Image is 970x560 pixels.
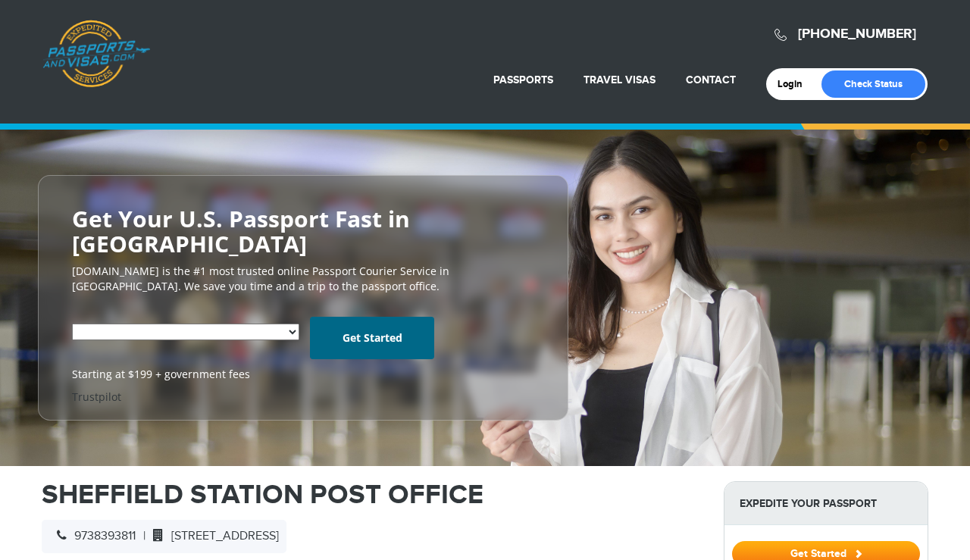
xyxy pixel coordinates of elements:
h2: Get Your U.S. Passport Fast in [GEOGRAPHIC_DATA] [72,206,534,256]
a: Trustpilot [72,389,121,404]
a: Travel Visas [584,74,656,86]
span: [STREET_ADDRESS] [145,529,279,543]
a: Passports [493,74,553,86]
span: 9738393811 [49,529,136,543]
a: Login [778,78,813,90]
a: Check Status [821,70,925,98]
a: Get Started [732,547,920,559]
span: Starting at $199 + government fees [72,367,534,382]
a: Contact [686,74,736,86]
a: Passports & [DOMAIN_NAME] [42,20,150,88]
h1: SHEFFIELD STATION POST OFFICE [42,481,701,508]
div: | [42,520,286,553]
strong: Expedite Your Passport [724,482,928,525]
a: [PHONE_NUMBER] [798,26,916,42]
a: Get Started [310,317,434,359]
p: [DOMAIN_NAME] is the #1 most trusted online Passport Courier Service in [GEOGRAPHIC_DATA]. We sav... [72,264,534,294]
